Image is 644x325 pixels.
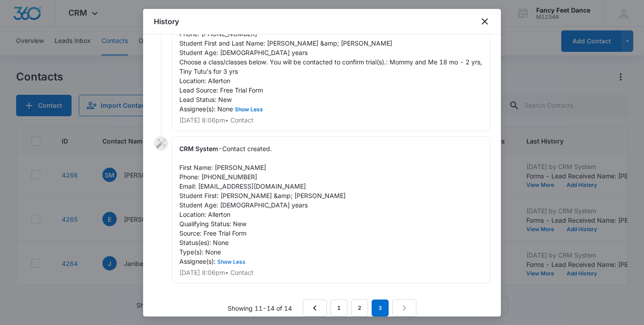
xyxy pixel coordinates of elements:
h1: History [154,16,179,27]
a: Page 1 [330,300,347,317]
div: - [172,136,490,283]
a: Previous Page [303,300,327,317]
em: 3 [372,300,389,317]
p: Showing 11-14 of 14 [228,304,292,313]
p: [DATE] 8:06pm • Contact [179,117,483,123]
span: CRM System [179,145,218,152]
span: Contact created. First Name: [PERSON_NAME] Phone: [PHONE_NUMBER] Email: [EMAIL_ADDRESS][DOMAIN_NA... [179,145,346,265]
button: Show Less [216,259,247,265]
button: Show Less [233,107,265,112]
p: [DATE] 8:06pm • Contact [179,270,483,276]
a: Page 2 [351,300,368,317]
button: close [479,16,490,27]
nav: Pagination [303,300,416,317]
